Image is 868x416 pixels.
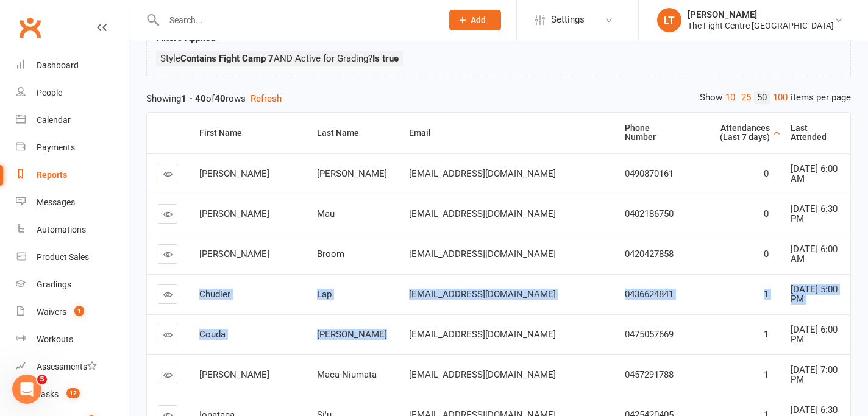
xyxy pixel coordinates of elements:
[16,107,129,134] a: Calendar
[16,244,129,271] a: Product Sales
[16,134,129,161] a: Payments
[16,353,129,381] a: Assessments
[199,168,269,179] span: [PERSON_NAME]
[409,369,556,380] span: [EMAIL_ADDRESS][DOMAIN_NAME]
[274,53,399,64] span: AND Active for Grading?
[791,163,838,185] span: [DATE] 6:00 AM
[37,197,75,207] div: Messages
[764,168,769,179] span: 0
[37,252,89,262] div: Product Sales
[160,12,433,29] input: Search...
[657,8,681,32] div: LT
[317,249,344,259] span: Broom
[37,225,86,234] div: Automations
[409,208,556,219] span: [EMAIL_ADDRESS][DOMAIN_NAME]
[16,216,129,244] a: Automations
[317,329,387,340] span: [PERSON_NAME]
[37,143,75,152] div: Payments
[199,208,269,219] span: [PERSON_NAME]
[409,129,604,138] div: Email
[770,91,791,104] a: 100
[764,289,769,300] span: 1
[625,289,674,300] span: 0436624841
[791,203,838,225] span: [DATE] 6:30 PM
[764,369,769,380] span: 1
[37,389,59,399] div: Tasks
[16,298,129,326] a: Waivers 1
[16,326,129,353] a: Workouts
[317,208,335,219] span: Mau
[409,168,556,179] span: [EMAIL_ADDRESS][DOMAIN_NAME]
[199,249,269,259] span: [PERSON_NAME]
[317,289,332,300] span: Lap
[16,161,129,189] a: Reports
[16,271,129,298] a: Gradings
[16,189,129,216] a: Messages
[791,244,838,265] span: [DATE] 6:00 AM
[37,88,62,97] div: People
[625,329,674,340] span: 0475057669
[16,381,129,408] a: Tasks 12
[791,124,841,143] div: Last Attended
[317,129,388,138] div: Last Name
[625,124,678,143] div: Phone Number
[372,53,399,64] strong: Is true
[15,12,45,43] a: Clubworx
[625,208,674,219] span: 0402186750
[199,369,269,380] span: [PERSON_NAME]
[625,249,674,259] span: 0420427858
[160,53,274,64] span: Style
[181,93,206,104] strong: 1 - 40
[37,375,47,384] span: 5
[37,334,73,344] div: Workouts
[317,369,377,380] span: Maea-Niumata
[409,329,556,340] span: [EMAIL_ADDRESS][DOMAIN_NAME]
[409,249,556,259] span: [EMAIL_ADDRESS][DOMAIN_NAME]
[37,115,71,125] div: Calendar
[66,388,80,398] span: 12
[791,284,838,305] span: [DATE] 5:00 PM
[764,208,769,219] span: 0
[625,168,674,179] span: 0490870161
[37,362,97,372] div: Assessments
[754,91,770,104] a: 50
[791,364,838,386] span: [DATE] 7:00 PM
[551,6,585,33] span: Settings
[37,170,67,180] div: Reports
[12,375,41,404] iframe: Intercom live chat
[317,168,387,179] span: [PERSON_NAME]
[251,91,282,106] button: Refresh
[146,91,851,106] div: Showing of rows
[199,129,296,138] div: First Name
[764,329,769,340] span: 1
[409,289,556,300] span: [EMAIL_ADDRESS][DOMAIN_NAME]
[471,15,486,25] span: Add
[722,91,738,104] a: 10
[37,60,79,70] div: Dashboard
[791,324,838,345] span: [DATE] 6:00 PM
[688,20,834,31] div: The Fight Centre [GEOGRAPHIC_DATA]
[74,306,84,316] span: 1
[738,91,754,104] a: 25
[449,10,501,30] button: Add
[215,93,226,104] strong: 40
[37,280,71,289] div: Gradings
[700,91,851,104] div: Show items per page
[625,369,674,380] span: 0457291788
[764,249,769,259] span: 0
[688,9,834,20] div: [PERSON_NAME]
[199,329,226,340] span: Couda
[16,52,129,79] a: Dashboard
[199,289,230,300] span: Chudier
[180,53,274,64] strong: Contains Fight Camp 7
[37,307,66,317] div: Waivers
[16,79,129,107] a: People
[699,124,770,143] div: Attendances (Last 7 days)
